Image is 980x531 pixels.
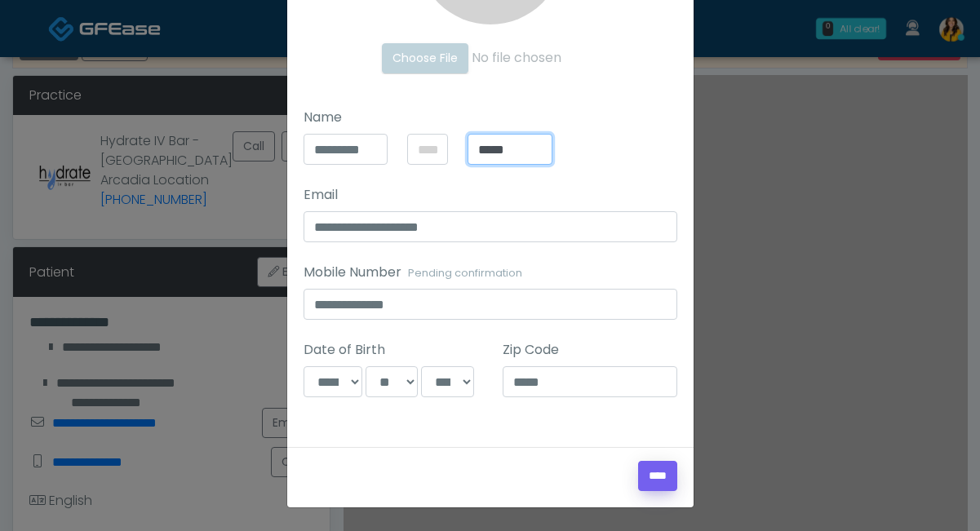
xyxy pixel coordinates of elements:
label: Zip Code [503,340,677,360]
small: Pending confirmation [408,266,522,280]
button: Open LiveChat chat widget [13,7,62,55]
label: Mobile Number [304,263,522,282]
label: Email [304,185,338,205]
label: Name [304,108,342,127]
label: Date of Birth [304,340,478,360]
